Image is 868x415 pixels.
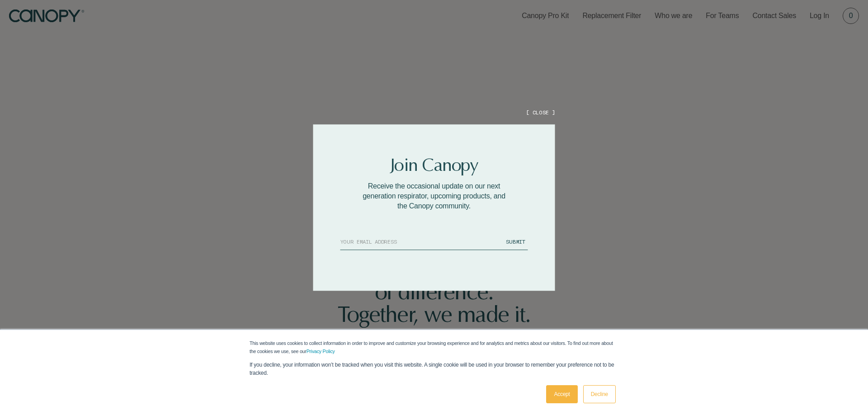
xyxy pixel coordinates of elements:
button: SUBMIT [503,234,528,250]
p: Receive the occasional update on our next generation respirator, upcoming products, and the Canop... [359,181,509,211]
input: YOUR EMAIL ADDRESS [340,234,503,250]
span: This website uses cookies to collect information in order to improve and customize your browsing ... [250,340,613,354]
button: [ CLOSE ] [526,108,555,116]
p: If you decline, your information won’t be tracked when you visit this website. A single cookie wi... [250,361,618,377]
a: Privacy Policy [307,349,335,354]
a: Decline [583,385,616,403]
a: Accept [546,385,577,403]
span: SUBMIT [506,238,525,245]
h2: Join Canopy [359,156,509,174]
